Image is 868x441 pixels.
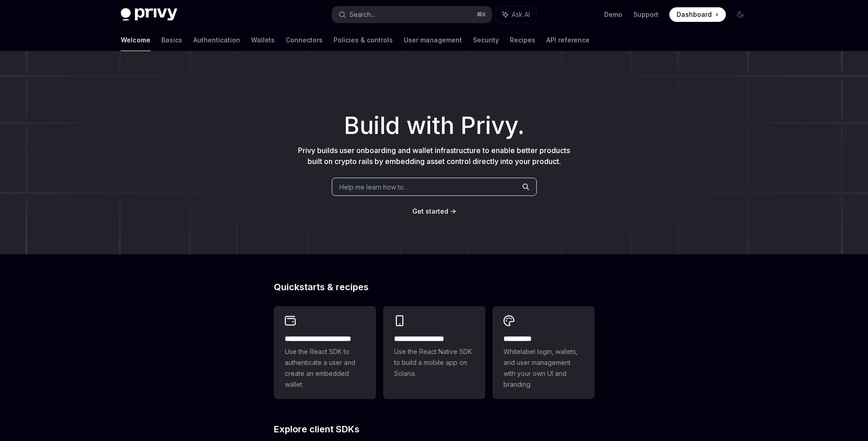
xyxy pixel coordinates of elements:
a: Wallets [251,29,275,51]
span: Ask AI [512,10,530,19]
img: dark logo [121,8,177,21]
a: Recipes [510,29,535,51]
a: Security [473,29,499,51]
span: Quickstarts & recipes [274,282,369,292]
button: Search...⌘K [332,6,492,23]
button: Toggle dark mode [733,7,748,22]
a: Basics [161,29,182,51]
a: Policies & controls [334,29,393,51]
span: Use the React Native SDK to build a mobile app on Solana. [394,346,474,379]
a: Demo [604,10,622,19]
span: Dashboard [677,10,712,19]
a: **** **** **** ***Use the React Native SDK to build a mobile app on Solana. [383,306,485,399]
a: **** *****Whitelabel login, wallets, and user management with your own UI and branding. [493,306,595,399]
a: Connectors [286,29,323,51]
button: Ask AI [496,6,536,23]
a: Support [633,10,658,19]
span: Help me learn how to… [339,182,409,192]
a: Dashboard [669,7,726,22]
span: Get started [412,207,448,215]
span: Explore client SDKs [274,425,360,434]
span: Privy builds user onboarding and wallet infrastructure to enable better products built on crypto ... [298,146,570,166]
a: Get started [412,207,448,216]
span: ⌘ K [477,11,486,18]
span: Use the React SDK to authenticate a user and create an embedded wallet. [285,346,365,390]
div: Search... [349,9,375,20]
a: User management [404,29,462,51]
span: Whitelabel login, wallets, and user management with your own UI and branding. [503,346,584,390]
a: API reference [546,29,590,51]
span: Build with Privy. [344,118,524,134]
a: Welcome [121,29,150,51]
a: Authentication [193,29,240,51]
